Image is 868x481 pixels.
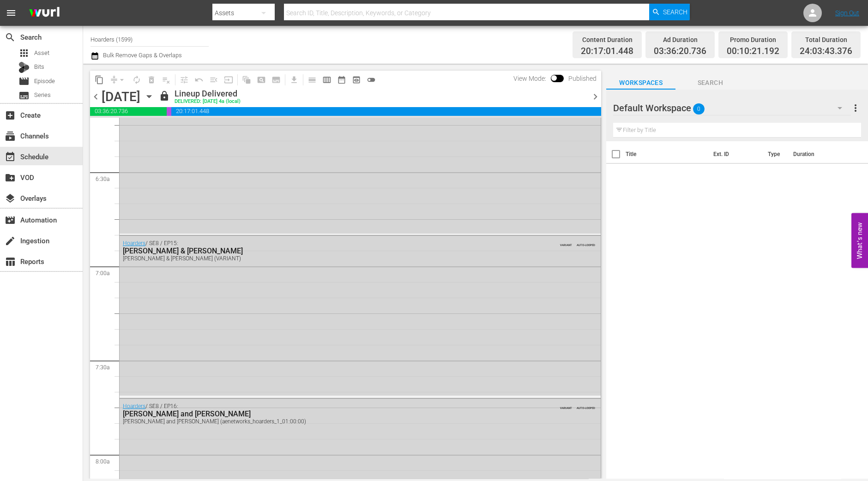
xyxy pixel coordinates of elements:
div: [PERSON_NAME] and [PERSON_NAME] (aenetworks_hoarders_1_01:00:00) [123,418,547,425]
span: View Mode: [509,75,551,82]
span: Reports [5,256,16,267]
div: [PERSON_NAME] & [PERSON_NAME] [123,247,547,255]
div: Bits [18,62,30,73]
span: Search [663,4,687,20]
a: Sign Out [835,9,859,17]
div: / SE8 / EP16: [123,403,547,425]
span: 03:36:20.736 [90,107,167,116]
span: Revert to Primary Episode [192,72,206,87]
span: AUTO-LOOPED [577,239,595,247]
span: 24:03:43.376 [800,46,852,57]
span: 20:17:01.448 [171,107,602,116]
span: date_range_outlined [337,75,346,84]
span: Month Calendar View [334,72,349,87]
span: Automation [5,215,16,226]
div: [DATE] [102,89,140,104]
span: Bits [34,62,44,72]
span: Schedule [5,151,16,162]
span: Workspaces [606,77,675,89]
span: Select an event to delete [144,72,159,87]
img: ans4CAIJ8jUAAAAAAAAAAAAAAAAAAAAAAAAgQb4GAAAAAAAAAAAAAAAAAAAAAAAAJMjXAAAAAAAAAAAAAAAAAAAAAAAAgAT5G... [22,2,66,24]
span: Customize Events [174,71,192,89]
div: DELIVERED: [DATE] 4a (local) [175,99,241,105]
span: Series [34,90,51,100]
th: Title [626,141,708,167]
span: VOD [5,172,16,183]
span: Loop Content [129,72,144,87]
span: 24 hours Lineup View is OFF [364,72,379,87]
span: Search [675,77,745,89]
span: Overlays [5,193,16,204]
span: content_copy [95,75,104,84]
span: Week Calendar View [319,72,334,87]
span: lock [159,90,170,102]
span: chevron_left [90,91,102,102]
span: Clear Lineup [159,72,174,87]
div: / SE8 / EP15: [123,240,547,262]
span: Episode [34,77,55,86]
span: Remove Gaps & Overlaps [107,72,129,87]
span: 0 [693,99,705,119]
div: Content Duration [581,33,633,46]
span: Download as CSV [283,71,301,89]
div: Total Duration [800,33,852,46]
span: VARIANT [560,239,572,247]
div: Ad Duration [654,33,706,46]
span: Refresh All Search Blocks [236,71,254,89]
div: [PERSON_NAME] & [PERSON_NAME] (VARIANT) [123,255,547,262]
span: preview_outlined [352,75,361,84]
div: [PERSON_NAME] and [PERSON_NAME] [123,409,547,418]
span: View Backup [349,72,364,87]
span: Asset [18,48,30,59]
span: chevron_right [590,91,601,102]
span: Create Series Block [269,72,283,87]
span: Search [5,32,16,43]
span: 00:10:21.192 [727,46,779,57]
span: Bulk Remove Gaps & Overlaps [102,52,182,59]
span: Published [564,75,601,82]
span: Channels [5,131,16,142]
span: 03:36:20.736 [654,46,706,57]
button: more_vert [850,97,861,119]
th: Ext. ID [708,141,762,167]
span: Asset [34,48,49,58]
div: Promo Duration [727,33,779,46]
span: AUTO-LOOPED [577,402,595,409]
span: menu [6,7,17,18]
th: Type [762,141,788,167]
span: more_vert [850,102,861,114]
span: Update Metadata from Key Asset [221,72,236,87]
a: Hoarders [123,403,145,409]
div: Lineup Delivered [175,89,241,99]
span: Episode [18,76,30,87]
th: Duration [788,141,843,167]
span: Toggle to switch from Published to Draft view. [551,75,557,81]
div: Default Workspace [613,95,851,121]
button: Open Feedback Widget [851,213,868,268]
span: 20:17:01.448 [581,46,633,57]
button: Search [649,4,690,20]
span: 00:10:21.192 [167,107,171,116]
span: Copy Lineup [92,72,107,87]
span: Ingestion [5,235,16,247]
span: VARIANT [560,402,572,409]
span: Create [5,110,16,121]
a: Hoarders [123,240,145,247]
span: toggle_off [367,75,376,84]
span: Series [18,90,30,101]
span: calendar_view_week_outlined [322,75,332,84]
